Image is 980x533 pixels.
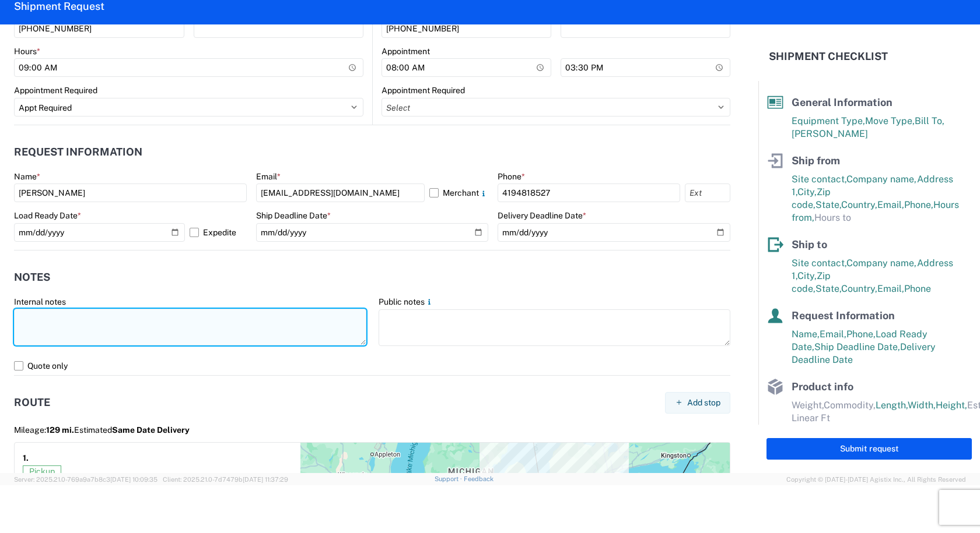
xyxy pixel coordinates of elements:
span: Country, [841,283,877,294]
span: Length, [876,400,908,411]
span: Estimated [74,425,190,435]
label: Quote only [14,356,730,375]
button: Submit request [766,438,972,460]
span: Client: 2025.21.0-7d7479b [163,476,288,483]
h2: Route [14,397,50,408]
span: Phone, [846,329,876,340]
a: Support [435,475,464,482]
span: City, [797,270,817,281]
span: Email, [877,283,904,294]
span: Email, [877,199,904,210]
span: Country, [841,199,877,210]
label: Name [14,171,40,182]
h2: Shipment Checklist [769,50,888,63]
span: Pickup [23,465,61,477]
span: State, [815,283,841,294]
span: Width, [908,400,936,411]
strong: 1. [23,451,29,465]
span: Bill To, [915,115,944,126]
label: Load Ready Date [14,210,81,221]
span: Site contact, [792,174,846,185]
span: Company name, [846,174,917,185]
span: Equipment Type, [792,115,865,126]
label: Email [256,171,281,182]
span: Phone [904,283,931,294]
span: State, [815,199,841,210]
span: Mileage: [14,425,74,435]
span: 129 mi. [46,425,74,435]
span: Weight, [792,400,824,411]
label: Internal notes [14,296,66,307]
span: [DATE] 11:37:29 [243,476,288,483]
label: Public notes [379,296,434,307]
span: Hours to [814,212,851,223]
span: Add stop [687,397,720,408]
label: Phone [498,171,525,182]
span: City, [797,186,817,197]
label: Ship Deadline Date [256,210,331,221]
button: Add stop [665,392,730,414]
label: Expedite [190,223,247,242]
span: Copyright © [DATE]-[DATE] Agistix Inc., All Rights Reserved [786,474,966,485]
label: Hours [14,46,40,57]
span: Ship Deadline Date, [814,341,900,352]
span: Name, [792,329,820,340]
a: Feedback [464,475,494,482]
span: Ship from [792,154,840,167]
label: Delivery Deadline Date [498,210,586,221]
label: Appointment Required [381,85,465,96]
label: Appointment Required [14,85,97,96]
span: General Information [792,96,892,108]
span: Server: 2025.21.0-769a9a7b8c3 [14,476,157,483]
input: Ext [685,183,730,202]
label: Appointment [381,46,430,57]
span: Site contact, [792,257,846,269]
span: [DATE] 10:09:35 [110,476,157,483]
span: Phone, [904,199,933,210]
h2: Request Information [14,146,142,158]
span: Height, [936,400,967,411]
span: Email, [820,329,846,340]
span: Same Date Delivery [112,425,190,435]
label: Merchant [429,183,488,202]
span: Commodity, [824,400,876,411]
h2: Notes [14,271,50,283]
span: [PERSON_NAME] [792,128,868,139]
span: Move Type, [865,115,915,126]
span: Company name, [846,257,917,269]
span: Request Information [792,309,895,322]
span: Ship to [792,238,827,250]
span: Product info [792,380,853,393]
